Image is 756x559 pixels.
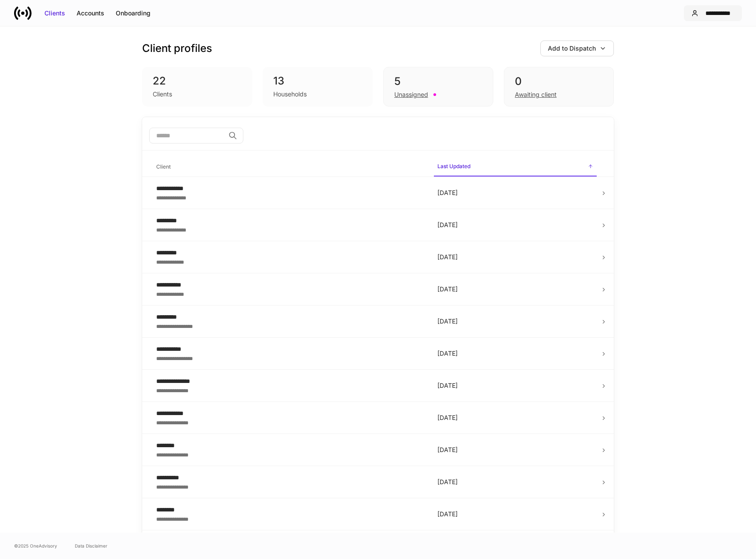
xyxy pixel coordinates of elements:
[142,41,212,55] h3: Client profiles
[437,253,593,261] p: [DATE]
[515,90,557,99] div: Awaiting client
[273,90,307,99] div: Households
[110,6,156,20] button: Onboarding
[437,349,593,358] p: [DATE]
[156,162,171,171] h6: Client
[153,74,242,88] div: 22
[437,510,593,519] p: [DATE]
[71,6,110,20] button: Accounts
[437,162,470,170] h6: Last Updated
[437,478,593,486] p: [DATE]
[383,67,493,107] div: 5Unassigned
[437,445,593,454] p: [DATE]
[437,285,593,294] p: [DATE]
[437,188,593,197] p: [DATE]
[394,74,482,88] div: 5
[434,158,597,177] span: Last Updated
[153,158,427,176] span: Client
[116,9,150,18] div: Onboarding
[437,413,593,422] p: [DATE]
[504,67,614,107] div: 0Awaiting client
[39,6,71,20] button: Clients
[540,40,614,56] button: Add to Dispatch
[437,381,593,390] p: [DATE]
[273,74,362,88] div: 13
[437,317,593,326] p: [DATE]
[515,74,603,88] div: 0
[14,542,57,549] span: © 2025 OneAdvisory
[153,90,172,99] div: Clients
[437,221,593,229] p: [DATE]
[548,44,596,53] div: Add to Dispatch
[394,90,428,99] div: Unassigned
[77,9,104,18] div: Accounts
[75,542,107,549] a: Data Disclaimer
[44,9,65,18] div: Clients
